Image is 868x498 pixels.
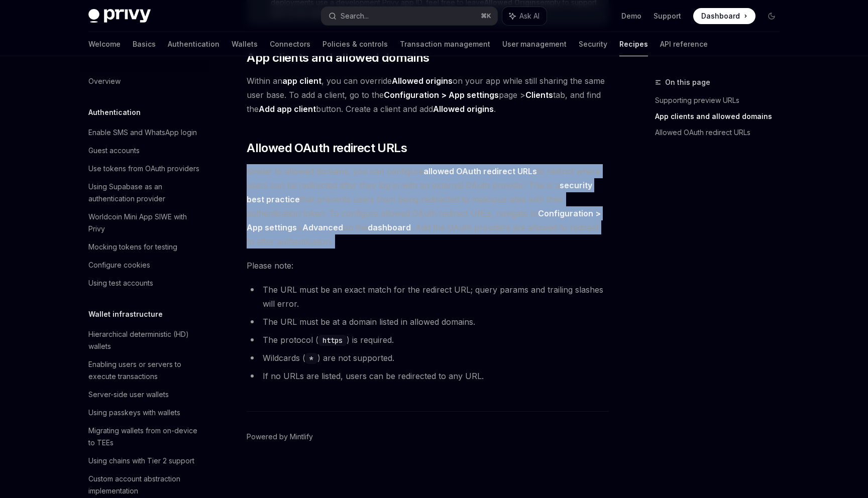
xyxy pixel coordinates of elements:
a: Configure cookies [80,256,209,274]
div: Worldcoin Mini App SIWE with Privy [88,211,203,235]
a: Dashboard [693,8,755,24]
a: App clients and allowed domains [655,108,788,125]
div: Using chains with Tier 2 support [88,455,194,467]
span: On this page [665,76,710,88]
button: Ask AI [502,7,547,25]
a: Connectors [270,32,310,56]
div: Server-side user wallets [88,389,169,401]
h5: Wallet infrastructure [88,308,163,320]
a: Using chains with Tier 2 support [80,452,209,470]
a: Using passkeys with wallets [80,404,209,422]
code: https [318,335,347,346]
span: Please note: [247,259,609,273]
a: Migrating wallets from on-device to TEEs [80,422,209,452]
a: Welcome [88,32,121,56]
span: ⌘ K [481,12,491,20]
span: App clients and allowed domains [247,50,429,66]
a: Enable SMS and WhatsApp login [80,123,209,142]
a: Server-side user wallets [80,386,209,404]
div: Using passkeys with wallets [88,407,180,419]
a: Demo [621,11,641,21]
strong: Configuration > App settings [384,90,499,100]
a: Recipes [619,32,648,56]
strong: Allowed origins [433,104,494,114]
a: Wallets [232,32,258,56]
a: Security [579,32,607,56]
li: If no URLs are listed, users can be redirected to any URL. [247,369,609,383]
strong: Allowed origins [392,76,453,86]
div: Enable SMS and WhatsApp login [88,127,197,139]
span: Ask AI [519,11,539,21]
a: Supporting preview URLs [655,92,788,108]
img: dark logo [88,9,151,23]
a: dashboard [368,222,411,233]
a: Guest accounts [80,142,209,160]
a: API reference [660,32,708,56]
div: Custom account abstraction implementation [88,473,203,497]
span: Dashboard [701,11,740,21]
button: Toggle dark mode [764,8,780,24]
div: Migrating wallets from on-device to TEEs [88,425,203,449]
a: Allowed OAuth redirect URLs [655,125,788,141]
a: Transaction management [400,32,490,56]
div: Hierarchical deterministic (HD) wallets [88,328,203,352]
li: The protocol ( ) is required. [247,333,609,347]
a: Hierarchical deterministic (HD) wallets [80,325,209,355]
div: Search... [341,10,369,22]
a: Policies & controls [322,32,388,56]
span: Within an , you can override on your app while still sharing the same user base. To add a client,... [247,74,609,116]
a: Enabling users or servers to execute transactions [80,355,209,386]
span: Similar to allowed domains, you can configure to restrict where users can be redirected after the... [247,164,609,248]
div: Configure cookies [88,259,150,271]
li: Wildcards ( ) are not supported. [247,351,609,365]
div: Guest accounts [88,145,140,157]
a: Mocking tokens for testing [80,238,209,256]
button: Search...⌘K [321,7,497,25]
strong: Advanced [302,222,343,232]
div: Use tokens from OAuth providers [88,163,199,175]
a: Authentication [168,32,220,56]
a: Basics [133,32,156,56]
a: User management [502,32,567,56]
a: Worldcoin Mini App SIWE with Privy [80,208,209,238]
div: Using Supabase as an authentication provider [88,181,203,205]
span: Allowed OAuth redirect URLs [247,140,407,156]
strong: Clients [525,90,553,100]
div: Overview [88,75,121,87]
div: Using test accounts [88,277,153,289]
a: Support [654,11,681,21]
h5: Authentication [88,106,141,118]
strong: Add app client [259,104,316,114]
a: Powered by Mintlify [247,432,313,442]
a: Overview [80,72,209,90]
strong: allowed OAuth redirect URLs [423,166,537,176]
a: Use tokens from OAuth providers [80,160,209,178]
div: Mocking tokens for testing [88,241,177,253]
a: Using test accounts [80,274,209,292]
li: The URL must be an exact match for the redirect URL; query params and trailing slashes will error. [247,283,609,311]
a: Using Supabase as an authentication provider [80,178,209,208]
div: Enabling users or servers to execute transactions [88,358,203,383]
li: The URL must be at a domain listed in allowed domains. [247,315,609,329]
a: app client [282,76,321,86]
